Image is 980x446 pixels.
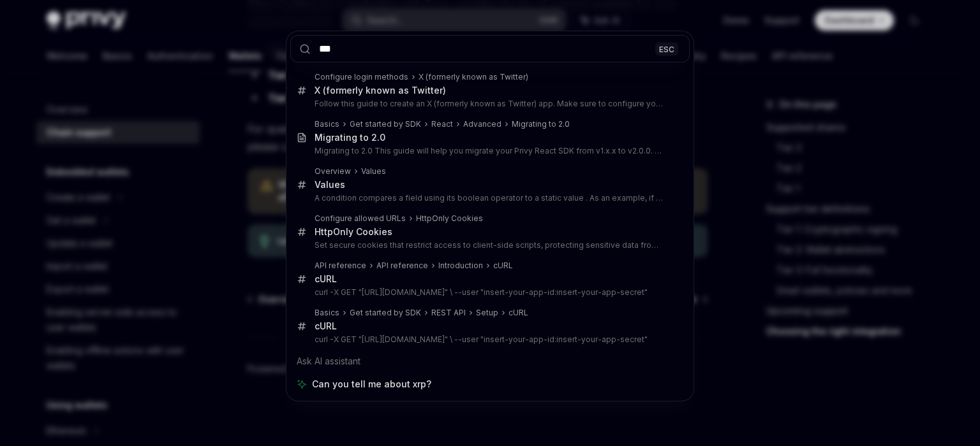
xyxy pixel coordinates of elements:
div: Ask AI assistant [290,350,690,373]
div: cURL [315,273,337,285]
div: Introduction [438,261,483,271]
p: Set secure cookies that restrict access to client-side scripts, protecting sensitive data from XSS a [315,240,663,250]
div: Values [361,166,386,176]
div: Basics [315,308,339,318]
div: Basics [315,119,339,129]
div: cURL [509,308,528,318]
div: Configure login methods [315,72,408,82]
div: Migrating to 2.0 [315,132,385,143]
div: ESC [655,42,678,55]
div: Values [315,179,345,191]
div: X (formerly known as Twitter) [419,72,528,82]
p: curl -X GET "[URL][DOMAIN_NAME]" \ --user "insert-your-app-id:insert-your-app-secret" [315,287,663,298]
div: Configure allowed URLs [315,213,406,224]
div: cURL [315,320,337,332]
p: Migrating to 2.0 This guide will help you migrate your Privy React SDK from v1.x.x to v2.0.0. To ins [315,146,663,156]
div: React [431,119,453,129]
div: HttpOnly Cookies [315,226,392,238]
div: HttpOnly Cookies [416,213,483,224]
p: Follow this guide to create an X (formerly known as Twitter) app. Make sure to configure your app as [315,99,663,109]
div: Setup [476,308,498,318]
div: X (formerly known as Twitter) [315,85,446,96]
p: A condition compares a field using its boolean operator to a static value . As an example, if a cond [315,193,663,203]
span: Can you tell me about xrp? [312,378,431,391]
div: REST API [431,308,466,318]
div: Advanced [463,119,501,129]
div: Overview [315,166,351,176]
p: curl -X GET "[URL][DOMAIN_NAME]" \ --user "insert-your-app-id:insert-your-app-secret" [315,334,663,345]
div: Get started by SDK [350,119,421,129]
div: API reference [315,261,366,271]
div: API reference [376,261,428,271]
div: Migrating to 2.0 [512,119,570,129]
div: Get started by SDK [350,308,421,318]
div: cURL [493,261,513,271]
